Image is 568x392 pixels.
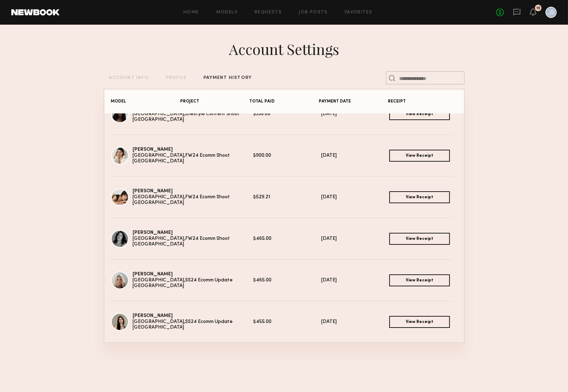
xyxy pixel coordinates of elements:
[111,188,129,206] img: Annika S.
[183,10,199,15] a: Home
[185,194,254,200] div: FW24 Ecomm Shoot
[253,111,321,117] div: $330.00
[321,194,389,200] div: [DATE]
[389,316,450,328] a: View Receipt
[133,189,173,193] a: [PERSON_NAME]
[185,153,254,159] div: FW24 Ecomm Shoot
[133,319,185,331] div: [GEOGRAPHIC_DATA], [GEOGRAPHIC_DATA]
[133,313,173,318] a: [PERSON_NAME]
[166,76,187,80] div: PROFILE
[253,236,321,242] div: $465.00
[253,153,321,159] div: $900.00
[389,108,450,120] a: View Receipt
[321,153,389,159] div: [DATE]
[321,278,389,284] div: [DATE]
[185,278,254,284] div: SS24 Ecomm Update
[389,274,450,286] a: View Receipt
[111,105,129,123] img: Haleigh W.
[216,10,238,15] a: Models
[389,150,450,162] a: View Receipt
[133,111,185,123] div: [GEOGRAPHIC_DATA], [GEOGRAPHIC_DATA]
[321,319,389,325] div: [DATE]
[203,76,252,80] div: PAYMENT HISTORY
[536,6,540,10] div: 15
[321,111,389,117] div: [DATE]
[253,194,321,200] div: $529.21
[111,272,129,289] img: Catherine H.
[249,99,318,104] div: TOTAL PAID
[255,10,282,15] a: Requests
[299,10,328,15] a: Job Posts
[185,319,254,325] div: SS24 Ecomm Update
[388,99,457,104] div: RECEIPT
[111,313,129,331] img: Sharon C.
[229,39,339,59] div: Account Settings
[133,194,185,206] div: [GEOGRAPHIC_DATA], [GEOGRAPHIC_DATA]
[321,236,389,242] div: [DATE]
[133,153,185,165] div: [GEOGRAPHIC_DATA], [GEOGRAPHIC_DATA]
[133,230,173,235] a: [PERSON_NAME]
[185,111,254,117] div: Lifestyle Content Shoot
[253,319,321,325] div: $455.00
[133,147,173,152] a: [PERSON_NAME]
[133,236,185,248] div: [GEOGRAPHIC_DATA], [GEOGRAPHIC_DATA]
[111,99,180,104] div: MODEL
[180,99,249,104] div: PROJECT
[319,99,388,104] div: PAYMENT DATE
[133,278,185,290] div: [GEOGRAPHIC_DATA], [GEOGRAPHIC_DATA]
[111,230,129,248] img: Nicole S.
[389,191,450,203] a: View Receipt
[133,272,173,276] a: [PERSON_NAME]
[253,278,321,284] div: $465.00
[345,10,373,15] a: Favorites
[185,236,254,242] div: FW24 Ecomm Shoot
[111,147,129,164] img: Shenan B.
[389,233,450,245] a: View Receipt
[109,76,149,80] div: ACCOUNT INFO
